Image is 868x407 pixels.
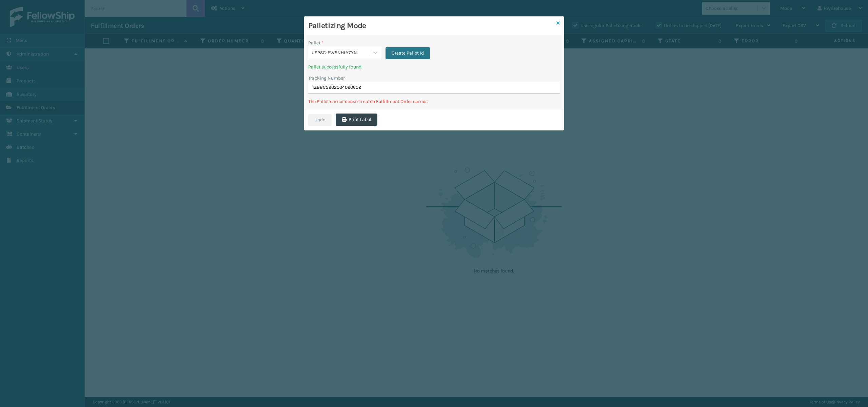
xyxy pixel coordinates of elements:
[308,98,560,105] p: The Pallet carrier doesn't match Fulfillment Order carrier.
[308,63,430,70] p: Pallet successfully found.
[308,21,554,31] h3: Palletizing Mode
[308,114,332,126] button: Undo
[386,47,430,59] button: Create Pallet Id
[312,49,370,56] div: USPSG-EW5NHLY7YN
[308,75,345,82] label: Tracking Number
[308,39,323,46] label: Pallet
[336,114,377,126] button: Print Label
